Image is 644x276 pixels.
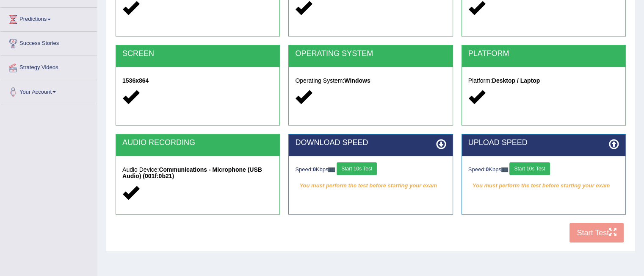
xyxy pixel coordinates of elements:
div: Speed: Kbps [468,162,619,177]
a: Strategy Videos [0,56,97,77]
h5: Platform: [468,78,619,84]
h2: DOWNLOAD SPEED [295,139,446,147]
h2: UPLOAD SPEED [468,139,619,147]
a: Success Stories [0,32,97,53]
a: Predictions [0,8,97,29]
h2: AUDIO RECORDING [122,139,273,147]
img: ajax-loader-fb-connection.gif [328,167,335,172]
h2: SCREEN [122,50,273,58]
h2: OPERATING SYSTEM [295,50,446,58]
strong: Desktop / Laptop [492,77,540,84]
h2: PLATFORM [468,50,619,58]
a: Your Account [0,80,97,101]
h5: Audio Device: [122,167,273,180]
strong: 0 [313,166,316,173]
em: You must perform the test before starting your exam [468,179,619,192]
button: Start 10s Test [509,162,550,175]
img: ajax-loader-fb-connection.gif [501,167,508,172]
h5: Operating System: [295,78,446,84]
strong: Windows [344,77,370,84]
strong: 1536x864 [122,77,149,84]
em: You must perform the test before starting your exam [295,179,446,192]
strong: Communications - Microphone (USB Audio) (001f:0b21) [122,166,262,179]
div: Speed: Kbps [295,162,446,177]
button: Start 10s Test [337,162,377,175]
strong: 0 [486,166,489,173]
